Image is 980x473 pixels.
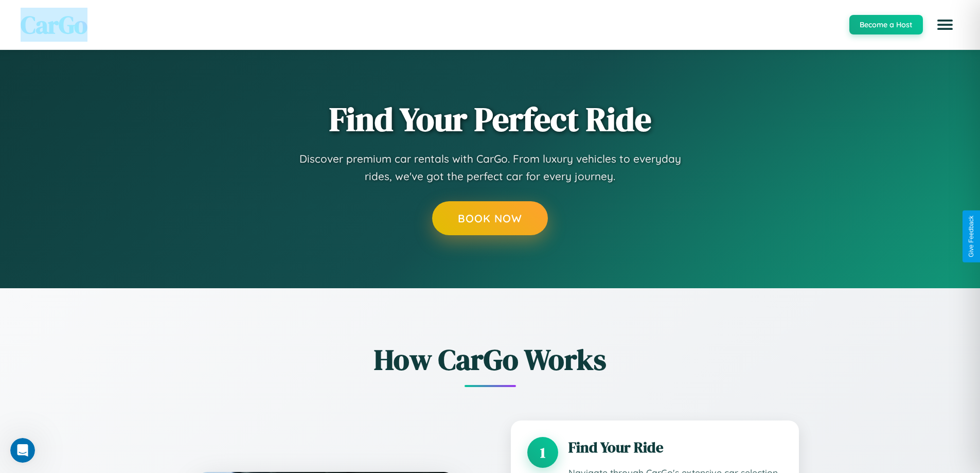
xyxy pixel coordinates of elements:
[329,101,651,137] h1: Find Your Perfect Ride
[849,15,923,34] button: Become a Host
[182,340,799,379] h2: How CarGo Works
[21,8,87,42] span: CarGo
[432,201,548,235] button: Book Now
[527,437,558,468] div: 1
[284,150,696,185] p: Discover premium car rentals with CarGo. From luxury vehicles to everyday rides, we've got the pe...
[931,10,959,39] button: Open menu
[568,437,782,458] h3: Find Your Ride
[968,216,975,257] div: Give Feedback
[10,438,35,463] iframe: Intercom live chat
